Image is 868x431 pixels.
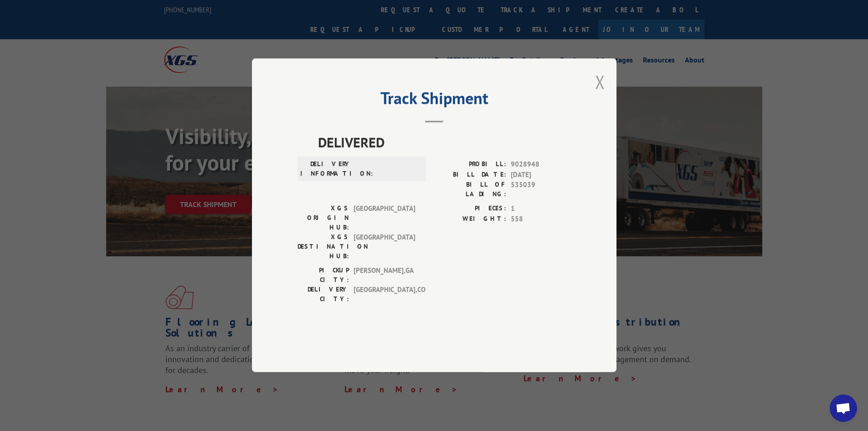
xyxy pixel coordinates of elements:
[434,170,506,180] label: BILL DATE:
[354,285,415,304] span: [GEOGRAPHIC_DATA] , CO
[511,204,571,214] span: 1
[354,204,415,233] span: [GEOGRAPHIC_DATA]
[434,180,506,199] label: BILL OF LADING:
[298,233,349,261] label: XGS DESTINATION HUB:
[830,395,857,422] div: Open chat
[434,214,506,224] label: WEIGHT:
[300,160,352,179] label: DELIVERY INFORMATION:
[298,285,349,304] label: DELIVERY CITY:
[298,204,349,233] label: XGS ORIGIN HUB:
[354,266,415,285] span: [PERSON_NAME] , GA
[298,92,571,109] h2: Track Shipment
[511,170,571,180] span: [DATE]
[511,160,571,170] span: 9028948
[354,233,415,261] span: [GEOGRAPHIC_DATA]
[511,214,571,224] span: 558
[595,70,605,94] button: Close modal
[318,132,571,153] span: DELIVERED
[298,266,349,285] label: PICKUP CITY:
[511,180,571,199] span: 535039
[434,160,506,170] label: PROBILL:
[434,204,506,214] label: PIECES:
